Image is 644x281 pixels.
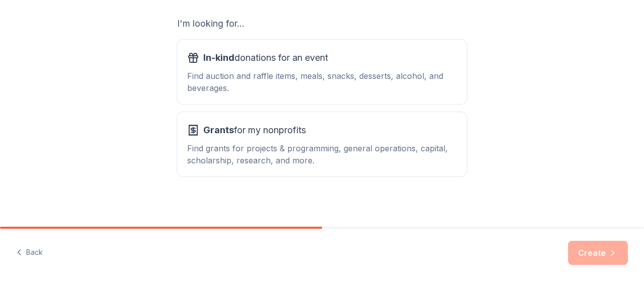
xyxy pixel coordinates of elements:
span: Grants [203,125,234,135]
button: Back [16,242,43,263]
div: Find grants for projects & programming, general operations, capital, scholarship, research, and m... [187,142,457,166]
span: for my nonprofits [203,122,306,138]
button: In-kinddonations for an eventFind auction and raffle items, meals, snacks, desserts, alcohol, and... [177,40,467,104]
button: Grantsfor my nonprofitsFind grants for projects & programming, general operations, capital, schol... [177,112,467,176]
div: Find auction and raffle items, meals, snacks, desserts, alcohol, and beverages. [187,70,457,94]
span: donations for an event [203,50,328,66]
div: I'm looking for... [177,16,467,32]
span: In-kind [203,52,234,63]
